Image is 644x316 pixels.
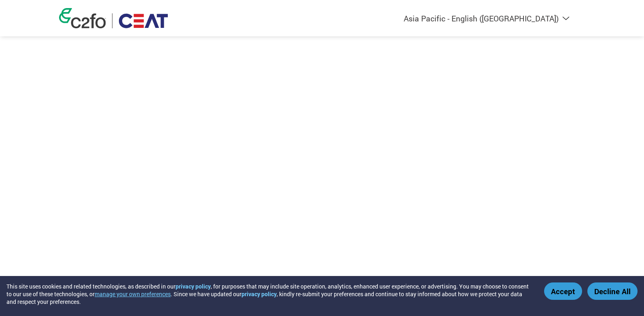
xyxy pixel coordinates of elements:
[241,290,277,298] a: privacy policy
[544,282,582,300] button: Accept
[176,282,211,290] a: privacy policy
[587,282,638,300] button: Decline All
[6,282,532,305] div: This site uses cookies and related technologies, as described in our , for purposes that may incl...
[119,13,168,28] img: Ceat
[59,8,106,28] img: c2fo logo
[95,290,171,298] button: manage your own preferences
